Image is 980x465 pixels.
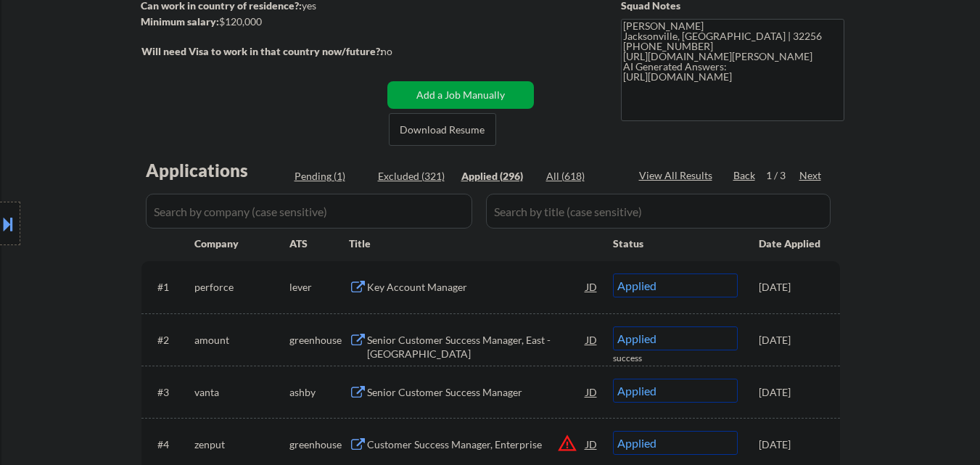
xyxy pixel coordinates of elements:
[289,333,349,347] div: greenhouse
[486,194,831,229] input: Search by title (case sensitive)
[194,437,289,452] div: zenput
[759,437,823,452] div: [DATE]
[141,15,382,29] div: $120,000
[289,236,349,251] div: ATS
[733,168,757,183] div: Back
[349,236,599,251] div: Title
[461,169,534,184] div: Applied (296)
[759,333,823,347] div: [DATE]
[295,169,367,184] div: Pending (1)
[389,113,496,146] button: Download Resume
[157,437,183,452] div: #4
[367,333,586,361] div: Senior Customer Success Manager, East - [GEOGRAPHIC_DATA]
[146,194,472,229] input: Search by company (case sensitive)
[585,273,599,300] div: JD
[799,168,823,183] div: Next
[639,168,717,183] div: View All Results
[759,385,823,400] div: [DATE]
[289,280,349,295] div: lever
[766,168,799,183] div: 1 / 3
[381,44,422,59] div: no
[141,45,383,57] strong: Will need Visa to work in that country now/future?:
[367,385,586,400] div: Senior Customer Success Manager
[157,385,183,400] div: #3
[289,437,349,452] div: greenhouse
[759,236,823,251] div: Date Applied
[367,437,586,452] div: Customer Success Manager, Enterprise
[378,169,450,184] div: Excluded (321)
[759,280,823,295] div: [DATE]
[387,81,534,109] button: Add a Job Manually
[613,353,671,365] div: success
[546,169,619,184] div: All (618)
[194,385,289,400] div: vanta
[141,15,219,28] strong: Minimum salary:
[367,280,586,295] div: Key Account Manager
[585,379,599,405] div: JD
[585,431,599,457] div: JD
[557,433,577,453] button: warning_amber
[613,230,738,256] div: Status
[585,326,599,353] div: JD
[289,385,349,400] div: ashby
